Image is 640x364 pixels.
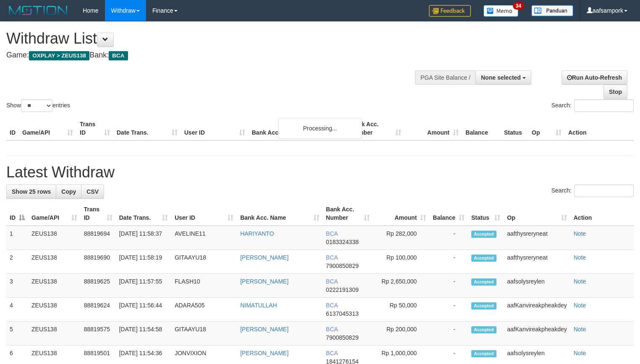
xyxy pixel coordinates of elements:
[429,202,468,226] th: Balance: activate to sort column ascending
[603,85,627,99] a: Stop
[405,117,462,140] th: Amount
[504,226,570,250] td: aafthysreryneat
[373,274,429,298] td: Rp 2,650,000
[528,117,565,140] th: Op
[462,117,501,140] th: Balance
[574,350,586,356] a: Note
[240,350,288,356] a: [PERSON_NAME]
[116,298,171,322] td: [DATE] 11:56:44
[471,278,496,286] span: Accepted
[326,302,338,309] span: BCA
[513,2,524,10] span: 34
[240,302,277,309] a: NIMATULLAH
[28,298,81,322] td: ZEUS138
[56,185,81,199] a: Copy
[113,117,181,140] th: Date Trans.
[471,326,496,333] span: Accepted
[6,250,28,274] td: 2
[471,255,496,262] span: Accepted
[6,202,28,226] th: ID: activate to sort column descending
[429,274,468,298] td: -
[429,5,471,17] img: Feedback.jpg
[429,226,468,250] td: -
[6,4,70,17] img: MOTION_logo.png
[28,202,81,226] th: Game/API: activate to sort column ascending
[429,322,468,346] td: -
[81,298,116,322] td: 88819624
[81,322,116,346] td: 88819575
[504,298,570,322] td: aafKanvireakpheakdey
[61,188,76,195] span: Copy
[373,322,429,346] td: Rp 200,000
[6,226,28,250] td: 1
[326,254,338,261] span: BCA
[471,302,496,309] span: Accepted
[6,117,19,140] th: ID
[240,326,288,333] a: [PERSON_NAME]
[504,250,570,274] td: aafthysreryneat
[574,302,586,309] a: Note
[415,70,475,85] div: PGA Site Balance /
[237,202,322,226] th: Bank Acc. Name: activate to sort column ascending
[171,202,237,226] th: User ID: activate to sort column ascending
[429,250,468,274] td: -
[81,250,116,274] td: 88819690
[570,202,634,226] th: Action
[116,322,171,346] td: [DATE] 11:54:58
[21,99,52,112] select: Showentries
[76,117,113,140] th: Trans ID
[551,99,634,112] label: Search:
[574,99,634,112] input: Search:
[6,322,28,346] td: 5
[326,310,359,317] span: Copy 6137045313 to clipboard
[483,5,519,17] img: Button%20Memo.svg
[501,117,528,140] th: Status
[116,274,171,298] td: [DATE] 11:57:55
[81,274,116,298] td: 88819625
[373,202,429,226] th: Amount: activate to sort column ascending
[565,117,634,140] th: Action
[562,70,627,85] a: Run Auto-Refresh
[574,326,586,333] a: Note
[326,334,359,341] span: Copy 7900850829 to clipboard
[475,70,531,85] button: None selected
[6,51,418,60] h4: Game: Bank:
[531,5,573,16] img: panduan.png
[6,99,70,112] label: Show entries
[373,226,429,250] td: Rp 282,000
[171,226,237,250] td: AVELINE11
[171,322,237,346] td: GITAAYU18
[81,226,116,250] td: 88819694
[29,51,89,60] span: OXPLAY > ZEUS138
[471,350,496,357] span: Accepted
[326,350,338,356] span: BCA
[504,274,570,298] td: aafsolysreylen
[347,117,405,140] th: Bank Acc. Number
[240,254,288,261] a: [PERSON_NAME]
[326,278,338,285] span: BCA
[28,322,81,346] td: ZEUS138
[326,230,338,237] span: BCA
[278,118,362,139] div: Processing...
[471,231,496,238] span: Accepted
[551,185,634,197] label: Search:
[28,250,81,274] td: ZEUS138
[574,278,586,285] a: Note
[116,202,171,226] th: Date Trans.: activate to sort column ascending
[240,230,274,237] a: HARIYANTO
[574,185,634,197] input: Search:
[171,250,237,274] td: GITAAYU18
[19,117,76,140] th: Game/API
[326,286,359,293] span: Copy 0222191309 to clipboard
[574,254,586,261] a: Note
[28,226,81,250] td: ZEUS138
[81,185,104,199] a: CSV
[6,274,28,298] td: 3
[373,298,429,322] td: Rp 50,000
[171,298,237,322] td: ADARA505
[326,239,359,245] span: Copy 0183324338 to clipboard
[116,226,171,250] td: [DATE] 11:58:37
[326,263,359,269] span: Copy 7900850829 to clipboard
[86,188,99,195] span: CSV
[504,202,570,226] th: Op: activate to sort column ascending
